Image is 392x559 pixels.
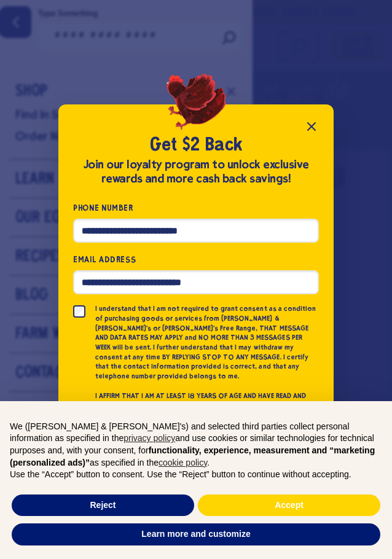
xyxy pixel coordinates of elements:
label: Email Address [73,252,319,267]
p: Use the “Accept” button to consent. Use the “Reject” button to continue without accepting. [10,469,382,481]
p: I AFFIRM THAT I AM AT LEAST 18 YEARS OF AGE AND HAVE READ AND AGREE TO [PERSON_NAME] & [PERSON_NA... [95,391,319,420]
button: Learn more and customize [12,523,380,545]
button: Accept [198,495,380,517]
a: cookie policy [159,458,207,467]
input: I understand that I am not required to grant consent as a condition of purchasing goods or servic... [73,305,85,318]
button: Reject [12,495,194,517]
h2: Get $2 Back [73,134,319,157]
strong: functionality, experience, measurement and “marketing (personalized ads)” [10,445,375,467]
label: Phone Number [73,201,319,215]
button: Close popup [299,114,324,139]
div: Join our loyalty program to unlock exclusive rewards and more cash back savings! [73,158,319,186]
p: I understand that I am not required to grant consent as a condition of purchasing goods or servic... [95,304,319,381]
p: We ([PERSON_NAME] & [PERSON_NAME]'s) and selected third parties collect personal information as s... [10,421,382,469]
a: privacy policy [123,433,175,443]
